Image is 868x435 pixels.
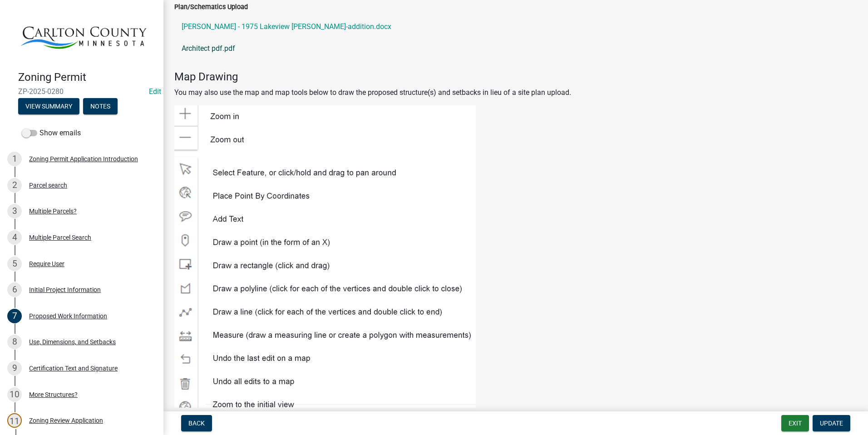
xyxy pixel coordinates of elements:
[149,87,161,96] a: Edit
[181,415,212,431] button: Back
[29,417,103,424] div: Zoning Review Application
[29,234,91,241] div: Multiple Parcel Search
[7,387,22,402] div: 10
[174,16,857,38] a: [PERSON_NAME] - 1975 Lakeview [PERSON_NAME]-addition.docx
[18,87,145,96] span: ZP-2025-0280
[7,413,22,428] div: 11
[7,204,22,218] div: 3
[18,71,156,84] h4: Zoning Permit
[813,415,850,431] button: Update
[174,38,857,59] a: Architect pdf.pdf
[83,98,118,114] button: Notes
[29,339,116,345] div: Use, Dimensions, and Setbacks
[174,4,248,10] label: Plan/Schematics Upload
[18,98,79,114] button: View Summary
[7,335,22,349] div: 8
[29,391,78,398] div: More Structures?
[174,87,857,98] p: You may also use the map and map tools below to draw the proposed structure(s) and setbacks in li...
[7,178,22,193] div: 2
[7,257,22,271] div: 5
[29,208,77,214] div: Multiple Parcels?
[22,128,81,138] label: Show emails
[29,313,107,319] div: Proposed Work Information
[29,182,67,188] div: Parcel search
[29,261,64,267] div: Require User
[174,70,857,84] h4: Map Drawing
[7,230,22,245] div: 4
[174,105,476,420] img: All_Tools_4daebca7-9ae9-4388-8fe4-7af272f94c39.JPG
[188,420,205,427] span: Back
[18,10,149,61] img: Carlton County, Minnesota
[29,156,138,162] div: Zoning Permit Application Introduction
[781,415,809,431] button: Exit
[29,287,101,293] div: Initial Project Information
[7,152,22,166] div: 1
[7,361,22,376] div: 9
[7,282,22,297] div: 6
[29,365,118,371] div: Certification Text and Signature
[7,309,22,323] div: 7
[83,104,118,111] wm-modal-confirm: Notes
[820,420,843,427] span: Update
[149,87,161,96] wm-modal-confirm: Edit Application Number
[18,104,79,111] wm-modal-confirm: Summary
